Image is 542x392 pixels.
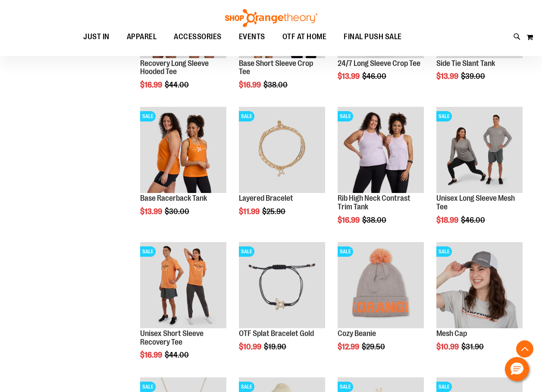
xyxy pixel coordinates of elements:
[165,351,190,359] span: $44.00
[239,111,254,121] span: SALE
[140,329,204,346] a: Unisex Short Sleeve Recovery Tee
[239,107,325,194] a: Layered BraceletSALE
[461,342,485,351] span: $31.90
[239,194,293,202] a: Layered Bracelet
[362,72,388,81] span: $46.00
[239,242,325,330] a: Product image for Splat Bracelet GoldSALE
[83,27,110,47] span: JUST IN
[436,342,460,351] span: $10.99
[239,27,265,47] span: EVENTS
[239,107,325,193] img: Layered Bracelet
[224,9,319,27] img: Shop Orangetheory
[362,216,388,224] span: $38.00
[140,59,209,76] a: Recovery Long Sleeve Hooded Tee
[140,246,156,257] span: SALE
[140,242,226,328] img: Unisex Short Sleeve Recovery Tee primary image
[338,194,410,211] a: Rib High Neck Contrast Trim Tank
[140,107,226,193] img: Base Racerback Tank
[505,357,529,381] button: Hello, have a question? Let’s chat.
[140,382,156,392] span: SALE
[239,81,262,89] span: $16.99
[344,27,402,47] span: FINAL PUSH SALE
[235,238,329,373] div: product
[338,111,353,121] span: SALE
[436,242,523,330] a: Product image for Orangetheory Mesh CapSALE
[165,27,230,47] a: ACCESSORIES
[127,27,157,47] span: APPAREL
[262,207,287,216] span: $25.90
[282,27,327,47] span: OTF AT HOME
[263,81,289,89] span: $38.00
[436,246,452,257] span: SALE
[436,329,467,338] a: Mesh Cap
[436,194,515,211] a: Unisex Long Sleeve Mesh Tee
[461,216,486,224] span: $46.00
[338,107,424,193] img: Rib Tank w/ Contrast Binding primary image
[140,81,163,89] span: $16.99
[165,207,191,216] span: $30.00
[140,242,226,330] a: Unisex Short Sleeve Recovery Tee primary imageSALE
[338,216,361,224] span: $16.99
[174,27,222,47] span: ACCESSORIES
[140,351,163,359] span: $16.99
[338,72,361,81] span: $13.99
[338,59,420,68] a: 24/7 Long Sleeve Crop Tee
[338,246,353,257] span: SALE
[436,107,523,194] a: Unisex Long Sleeve Mesh Tee primary imageSALE
[239,246,254,257] span: SALE
[140,194,207,202] a: Base Racerback Tank
[136,103,231,238] div: product
[338,107,424,194] a: Rib Tank w/ Contrast Binding primary imageSALE
[432,238,527,373] div: product
[436,72,460,81] span: $13.99
[333,103,428,246] div: product
[432,103,527,246] div: product
[230,27,274,47] a: EVENTS
[333,238,428,373] div: product
[239,382,254,392] span: SALE
[461,72,486,81] span: $39.00
[140,207,163,216] span: $13.99
[239,207,261,216] span: $11.99
[335,27,410,47] a: FINAL PUSH SALE
[75,27,118,47] a: JUST IN
[264,342,288,351] span: $19.90
[239,329,314,338] a: OTF Splat Bracelet Gold
[140,107,226,194] a: Base Racerback TankSALE
[140,111,156,121] span: SALE
[436,107,523,193] img: Unisex Long Sleeve Mesh Tee primary image
[516,340,533,358] button: Back To Top
[239,342,263,351] span: $10.99
[239,59,313,76] a: Base Short Sleeve Crop Tee
[338,242,424,330] a: Main view of OTF Cozy Scarf GreySALE
[239,242,325,328] img: Product image for Splat Bracelet Gold
[274,27,335,47] a: OTF AT HOME
[165,81,190,89] span: $44.00
[362,342,386,351] span: $29.50
[436,242,523,328] img: Product image for Orangetheory Mesh Cap
[338,329,376,338] a: Cozy Beanie
[338,382,353,392] span: SALE
[436,111,452,121] span: SALE
[118,27,166,47] a: APPAREL
[136,238,231,381] div: product
[338,242,424,328] img: Main view of OTF Cozy Scarf Grey
[436,59,495,68] a: Side Tie Slant Tank
[338,342,360,351] span: $12.99
[436,216,460,224] span: $18.99
[235,103,329,238] div: product
[436,382,452,392] span: SALE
